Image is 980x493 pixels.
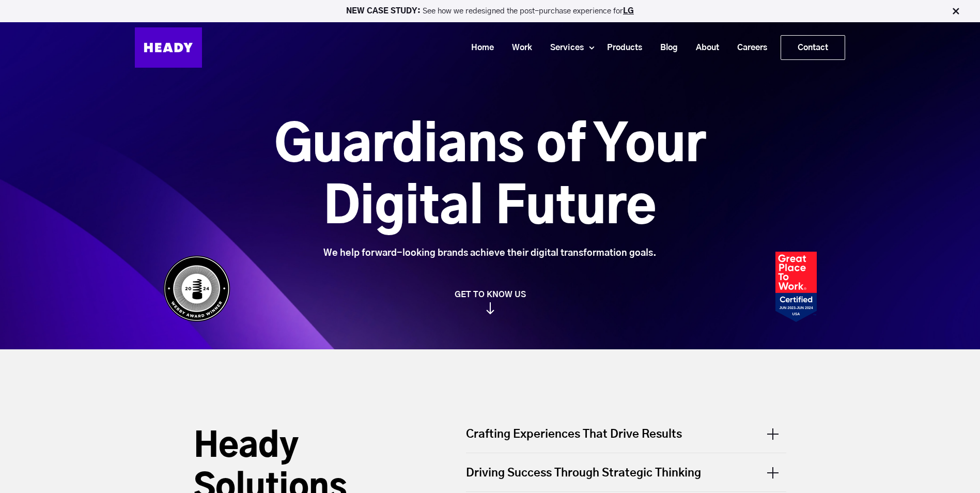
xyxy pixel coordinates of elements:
img: Heady_Logo_Web-01 (1) [135,27,202,68]
img: arrow_down [486,302,494,314]
img: Heady_WebbyAward_Winner-4 [163,255,230,322]
strong: NEW CASE STUDY: [346,7,423,15]
a: LG [623,7,634,15]
div: Driving Success Through Strategic Thinking [466,453,786,491]
div: Navigation Menu [212,35,845,60]
a: About [683,38,724,57]
a: Services [537,38,589,57]
a: Blog [647,38,683,57]
a: Contact [781,36,845,59]
img: Heady_2023_Certification_Badge [775,252,817,322]
img: Close Bar [951,6,961,17]
a: GET TO KNOW US [158,289,822,314]
a: Home [458,38,499,57]
p: See how we redesigned the post-purchase experience for [5,7,975,15]
h1: Guardians of Your Digital Future [216,115,764,239]
a: Careers [724,38,772,57]
a: Work [499,38,537,57]
div: Crafting Experiences That Drive Results [466,426,786,453]
a: Products [594,38,647,57]
div: We help forward-looking brands achieve their digital transformation goals. [216,248,764,259]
